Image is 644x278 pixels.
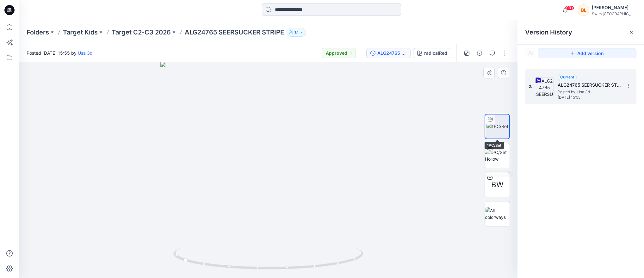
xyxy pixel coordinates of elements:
a: Folders [27,28,49,37]
img: All colorways [485,207,510,220]
img: 1PC/Set Hollow [485,149,510,162]
p: ALG24765 SEERSUCKER STRIPE [185,28,284,37]
button: radicalRed [413,48,451,58]
span: Posted [DATE] 15:55 by [27,50,93,56]
button: 17 [287,28,306,37]
div: ALG24765 SEERSUCKER STRIPE [377,50,406,57]
div: radicalRed [424,50,447,57]
div: Swim [GEOGRAPHIC_DATA] [592,11,636,16]
a: Target Kids [63,28,98,37]
div: [PERSON_NAME] [592,4,636,11]
h5: ALG24765 SEERSUCKER STRIPE [558,81,621,89]
div: BL [578,4,589,16]
span: Version History [525,28,572,36]
span: [DATE] 15:55 [558,95,621,100]
button: Show Hidden Versions [525,48,535,58]
span: Current [560,75,574,79]
span: BW [491,179,504,190]
img: 1PC/Set [486,123,508,130]
p: 17 [294,29,298,36]
button: Add version [538,48,636,58]
span: 99+ [565,5,574,10]
span: Posted by: Usa 3d [558,89,621,95]
button: Details [474,48,485,58]
span: 2. [529,84,532,90]
button: ALG24765 SEERSUCKER STRIPE [366,48,411,58]
img: ALG24765 SEERSUCKER STRIPE [535,77,554,96]
button: Close [629,30,634,35]
a: Target C2-C3 2026 [112,28,171,37]
a: Usa 3d [78,50,93,56]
